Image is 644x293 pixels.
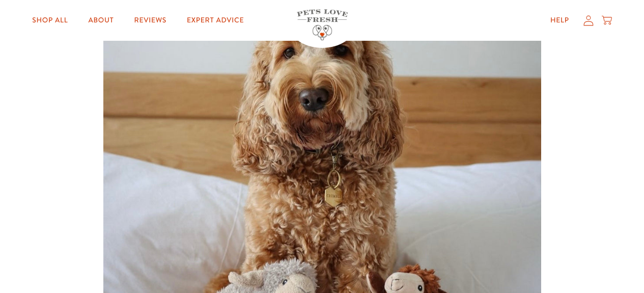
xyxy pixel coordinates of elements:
[179,10,252,31] a: Expert Advice
[542,10,577,31] a: Help
[126,10,175,31] a: Reviews
[297,9,348,40] img: Pets Love Fresh
[24,10,76,31] a: Shop All
[80,10,122,31] a: About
